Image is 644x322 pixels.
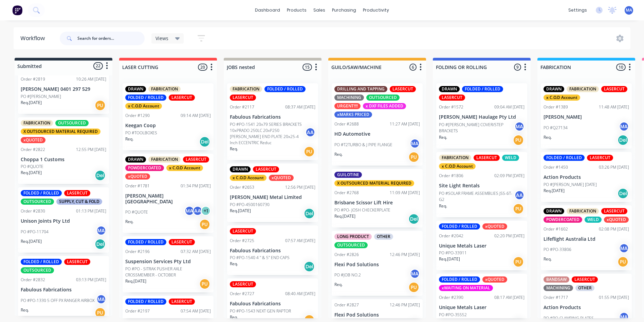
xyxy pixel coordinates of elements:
div: FOLDED / ROLLED [125,95,166,101]
div: PU [408,282,419,293]
div: Order #1781 [125,183,150,189]
div: MA [96,294,106,304]
div: Order #2827 [334,302,359,308]
div: purchasing [329,5,360,15]
div: Order #2725 [230,238,254,244]
p: PO #JOB NO.2 [334,272,361,278]
div: 02:08 PM [DATE] [599,226,629,232]
div: Order #2830 [21,208,45,214]
div: MA [619,312,629,322]
div: PU [304,146,315,157]
div: FOLDED / ROLLEDxQUOTEDOrder #204202:20 PM [DATE]Unique Metals LaserPO #PO-33911Req.[DATE]PU [436,221,527,271]
div: FABRICATIONLASERCUTWELDx C.O.D AccountOrder #180602:09 PM [DATE]Site Light RentalsPO #SOLAR FRAME... [436,152,527,217]
div: x C.O.D Account [166,165,203,171]
div: + 1 [201,206,211,216]
div: Order #1450 [544,164,568,170]
div: Order #1806 [439,173,463,179]
div: SUPPLY, CUT & FOLD [56,199,102,205]
div: FOLDED / ROLLED [544,155,585,161]
p: PO #PO-35552 [439,312,467,318]
p: PO #QUOTE [21,164,43,170]
div: 12:56 PM [DATE] [285,184,315,190]
p: Req. [125,136,133,142]
div: BANDSAW [544,276,569,283]
div: PU [95,307,106,318]
p: Fabulous Fabrications [21,287,106,293]
div: OUTSOURCED [21,267,54,273]
div: LASERCUT [169,239,195,245]
div: x C.O.D Account [230,175,266,181]
div: FOLDED / ROLLED [21,190,62,196]
div: 01:13 PM [DATE] [76,208,106,214]
div: FOLDED / ROLLED [125,299,166,305]
div: FOLDED / ROLLED [439,276,480,283]
div: 01:34 PM [DATE] [181,183,211,189]
div: Del [618,188,628,199]
div: xQUOTED [604,217,629,223]
div: POWDERCOATED [125,165,164,171]
div: 07:57 AM [DATE] [285,238,315,244]
div: LASERCUT [474,155,500,161]
p: PO #PO-1543 NEXT GEN RAPTOR [230,308,291,314]
a: dashboard [252,5,283,15]
div: xQUOTED [482,223,507,230]
div: LASERCUT [601,208,627,214]
div: Del [618,135,628,146]
div: 12:46 PM [DATE] [390,302,420,308]
div: LASERCUT [230,95,256,101]
div: DRILLING AND TAPPING [334,86,387,92]
div: AA [192,206,203,216]
div: 02:20 PM [DATE] [494,233,525,239]
p: Req. [544,256,552,262]
div: productivity [360,5,392,15]
div: LASERCUT [230,281,256,287]
div: FOLDED / ROLLED [264,86,306,92]
div: Order #1717 [544,294,568,301]
p: Flexi Pod Solutions [334,312,420,318]
p: PO #PO-33911 [439,250,467,256]
div: LASERCUT [183,156,209,163]
div: FOLDED / ROLLED [439,223,480,230]
div: xWAITING ON MATERIAL [439,285,493,291]
p: Action Products [544,305,629,310]
p: HD Automotive [334,131,420,137]
div: Order #2042 [439,233,463,239]
div: DRAWN [544,208,564,214]
div: FABRICATION [567,208,599,214]
p: [PERSON_NAME] [544,114,629,120]
p: Req. [439,203,447,209]
div: X OUTSOURCED MATERIAL REQUIRED [21,129,100,135]
div: PU [618,256,628,267]
div: PU [513,135,524,146]
p: PO #PO-CLAMPING PLATES [544,315,594,321]
div: POWDERCOATED [544,217,582,223]
div: Order #2653 [230,184,254,190]
p: Req. [DATE] [21,100,42,106]
div: LONG PRODUCT [334,234,372,240]
div: Order #1389 [544,104,568,110]
div: Order #2819 [21,76,45,82]
div: MA [619,121,629,132]
div: LASERCUT [390,86,416,92]
p: PO #PO-1540 4 " & 5" END CAPS [230,255,290,261]
p: PO #T2TURBO & J PIPE FLANGE [334,142,392,148]
div: PU [408,152,419,163]
div: OUTSOURCED [55,120,89,126]
div: PU [95,100,106,111]
div: x DXF FILES ADDED [363,103,406,109]
div: DRAWNFABRICATIONLASERCUTPOWDERCOATEDx C.O.D AccountxQUOTEDOrder #178101:34 PM [DATE][PERSON_NAME]... [123,154,214,233]
div: 09:04 AM [DATE] [494,104,525,110]
div: WELD [585,217,602,223]
div: DRAWNFOLDED / ROLLEDLASERCUTOrder #157209:04 AM [DATE][PERSON_NAME] Haulage Pty LtdPO #[PERSON_NA... [436,83,527,149]
div: 11:27 AM [DATE] [390,121,420,127]
p: Site Light Rentals [439,183,525,189]
div: AA [305,127,315,137]
div: LASERCUT [64,190,90,196]
div: 11:48 AM [DATE] [599,104,629,110]
div: xQUOTED [125,173,150,180]
div: DRAWNFABRICATIONFOLDED / ROLLEDLASERCUTx C.O.D AccountOrder #129009:14 AM [DATE]Keegan CoopPO #TO... [123,83,214,150]
div: MA [514,121,525,132]
div: 10:26 AM [DATE] [76,76,106,82]
div: FABRICATION [567,86,599,92]
p: Req. [544,134,552,140]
